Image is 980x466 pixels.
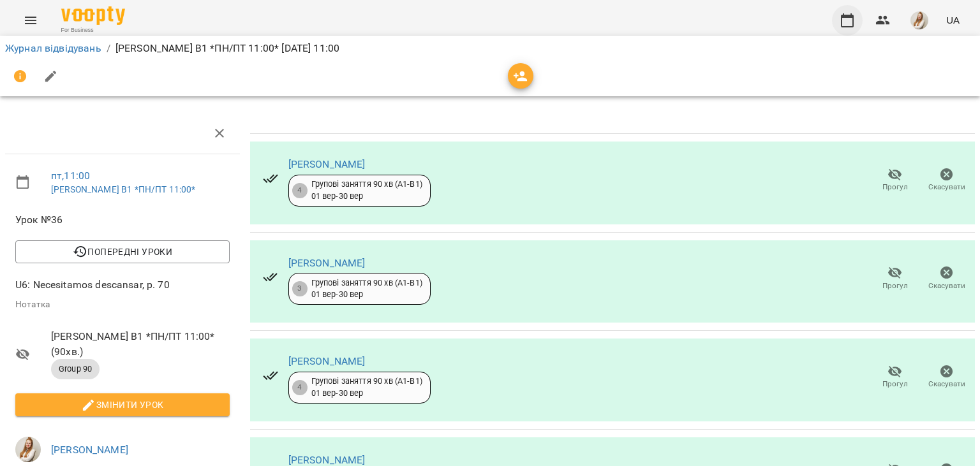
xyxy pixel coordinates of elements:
button: Menu [15,5,46,36]
button: Змінити урок [15,393,230,416]
span: Скасувати [928,280,965,291]
a: пт , 11:00 [51,170,90,182]
div: 4 [292,183,308,198]
li: / [107,41,110,56]
a: [PERSON_NAME] [288,257,366,269]
p: U6: Necesitamos descansar, p. 70 [15,277,230,293]
nav: breadcrumb [5,41,975,56]
span: Скасувати [928,379,965,390]
button: Попередні уроки [15,240,230,263]
button: Скасувати [921,163,972,198]
div: Групові заняття 90 хв (А1-В1) 01 вер - 30 вер [311,277,422,301]
a: [PERSON_NAME] [288,454,366,466]
p: Нотатка [15,298,230,311]
button: Прогул [869,360,921,395]
button: Скасувати [921,261,972,296]
span: Урок №36 [15,212,230,228]
span: [PERSON_NAME] В1 *ПН/ПТ 11:00* ( 90 хв. ) [51,329,230,359]
span: Змінити урок [26,397,219,412]
span: Group 90 [51,363,100,375]
a: [PERSON_NAME] [288,355,366,367]
a: [PERSON_NAME] В1 *ПН/ПТ 11:00* [51,184,195,194]
span: Попередні уроки [26,244,219,259]
div: 3 [292,281,308,296]
img: Voopty Logo [61,6,125,25]
p: [PERSON_NAME] В1 *ПН/ПТ 11:00* [DATE] 11:00 [115,41,339,56]
img: db46d55e6fdf8c79d257263fe8ff9f52.jpeg [910,11,928,29]
div: Групові заняття 90 хв (А1-В1) 01 вер - 30 вер [311,178,422,202]
span: UA [946,13,960,27]
span: Прогул [882,182,908,193]
img: db46d55e6fdf8c79d257263fe8ff9f52.jpeg [15,437,41,462]
button: Прогул [869,163,921,198]
div: 4 [292,380,308,395]
button: UA [941,8,965,32]
a: [PERSON_NAME] [288,158,366,170]
span: Прогул [882,280,908,291]
span: Скасувати [928,182,965,193]
div: Групові заняття 90 хв (А1-В1) 01 вер - 30 вер [311,375,422,399]
a: [PERSON_NAME] [51,444,128,456]
span: Прогул [882,379,908,390]
span: For Business [61,26,125,34]
button: Прогул [869,261,921,296]
button: Скасувати [921,360,972,395]
a: Журнал відвідувань [5,42,101,54]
